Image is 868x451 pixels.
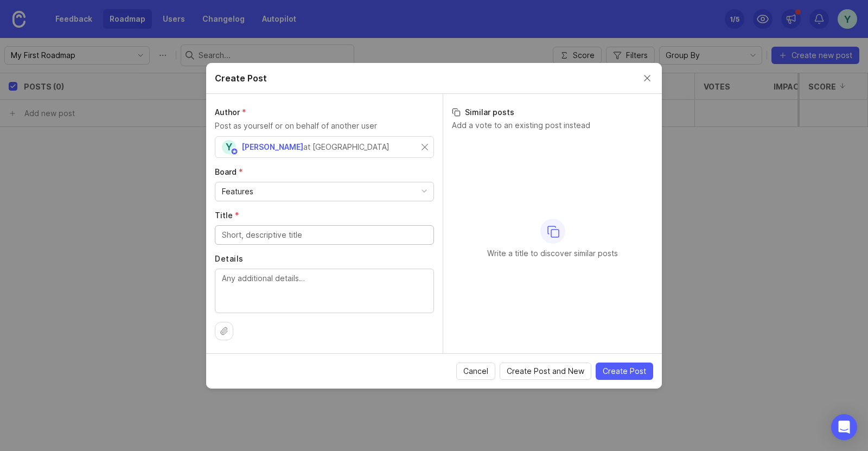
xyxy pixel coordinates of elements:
span: [PERSON_NAME] [241,142,303,151]
button: Close create post modal [641,72,653,84]
span: Title (required) [215,211,239,220]
button: Cancel [456,363,495,380]
div: Features [222,186,253,198]
input: Short, descriptive title [222,229,427,241]
h3: Similar posts [452,107,653,118]
span: Author (required) [215,107,246,117]
button: Create Post [596,363,653,380]
h2: Create Post [215,72,267,85]
div: at [GEOGRAPHIC_DATA] [303,141,390,153]
span: Create Post [603,366,646,377]
p: Add a vote to an existing post instead [452,120,653,131]
div: Open Intercom Messenger [831,414,857,440]
img: member badge [231,147,239,155]
span: Board (required) [215,167,243,176]
span: Create Post and New [507,366,584,377]
span: Cancel [463,366,488,377]
p: Write a title to discover similar posts [487,248,618,259]
div: Y [222,140,236,154]
label: Details [215,253,434,264]
button: Create Post and New [500,363,591,380]
p: Post as yourself or on behalf of another user [215,120,434,132]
